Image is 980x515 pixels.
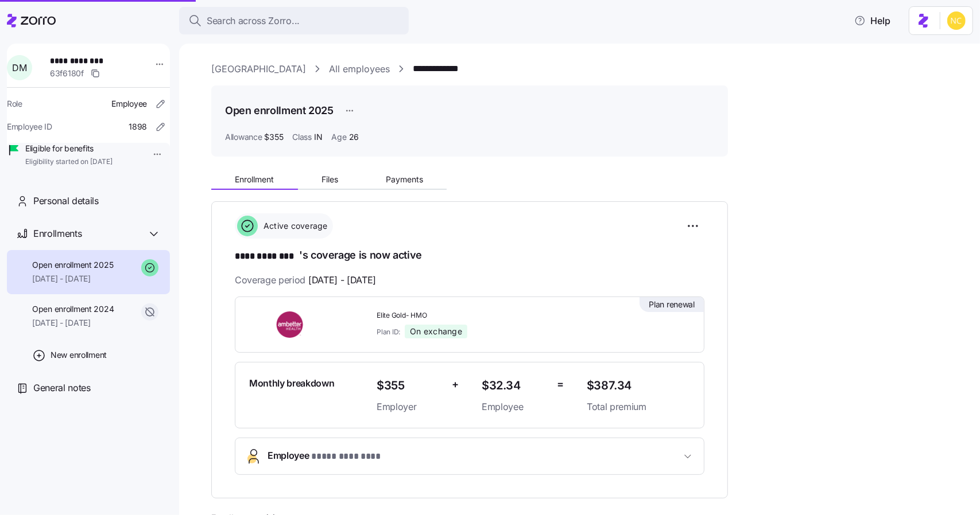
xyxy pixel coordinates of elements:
[377,376,443,395] span: $355
[649,299,695,310] span: Plan renewal
[482,400,548,414] span: Employee
[7,121,52,132] span: Employee ID
[377,311,578,321] span: Elite Gold- HMO
[321,175,338,184] span: Files
[314,131,322,143] span: IN
[111,98,147,110] span: Employee
[268,448,381,464] span: Employee
[50,68,84,79] span: 63f6180f
[452,376,459,393] span: +
[587,376,690,395] span: $387.34
[845,9,900,32] button: Help
[207,14,300,28] span: Search across Zorro...
[211,62,306,76] a: [GEOGRAPHIC_DATA]
[249,376,335,391] span: Monthly breakdown
[386,175,423,184] span: Payments
[235,175,274,184] span: Enrollment
[235,273,376,287] span: Coverage period
[947,11,966,30] img: e03b911e832a6112bf72643c5874f8d8
[260,220,328,232] span: Active coverage
[349,131,359,143] span: 26
[377,327,400,337] span: Plan ID:
[25,143,113,154] span: Eligible for benefits
[7,98,22,110] span: Role
[32,303,114,315] span: Open enrollment 2024
[12,63,26,72] span: D M
[587,400,690,414] span: Total premium
[25,157,113,167] span: Eligibility started on [DATE]
[482,376,548,395] span: $32.34
[33,227,82,241] span: Enrollments
[225,103,334,118] h1: Open enrollment 2025
[264,131,283,143] span: $355
[249,311,332,338] img: Ambetter
[329,62,390,76] a: All employees
[377,400,443,414] span: Employer
[557,376,564,393] span: =
[225,131,262,143] span: Allowance
[179,7,409,34] button: Search across Zorro...
[32,259,113,271] span: Open enrollment 2025
[292,131,312,143] span: Class
[331,131,346,143] span: Age
[32,273,113,284] span: [DATE] - [DATE]
[51,349,107,361] span: New enrollment
[32,317,114,329] span: [DATE] - [DATE]
[129,121,147,132] span: 1898
[235,248,704,264] h1: 's coverage is now active
[33,194,99,208] span: Personal details
[854,14,890,28] span: Help
[308,273,376,287] span: [DATE] - [DATE]
[33,381,91,395] span: General notes
[410,326,462,337] span: On exchange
